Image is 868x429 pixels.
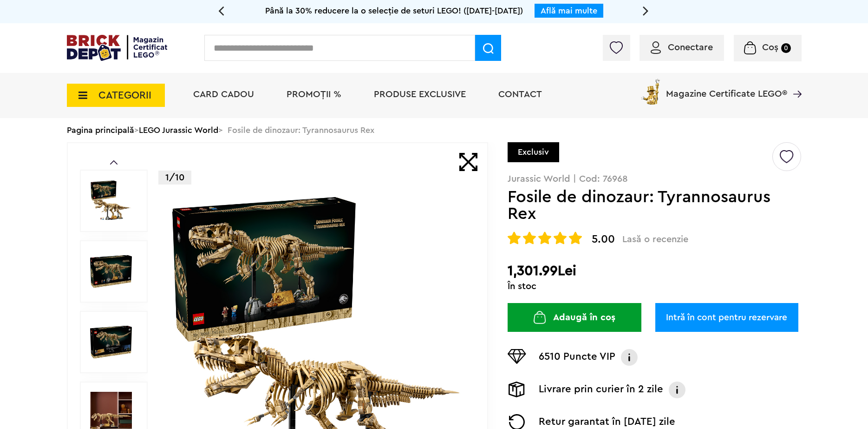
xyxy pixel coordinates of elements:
a: Intră în cont pentru rezervare [655,303,798,332]
a: Prev [110,160,117,165]
div: Exclusiv [508,142,559,162]
img: Evaluare cu stele [554,231,567,244]
p: 1/10 [158,171,191,185]
small: 0 [781,43,791,53]
a: Află mai multe [541,7,597,15]
p: 6510 Puncte VIP [539,349,615,366]
span: Lasă o recenzie [622,234,688,245]
a: LEGO Jurassic World [139,126,218,134]
button: Adaugă în coș [508,303,641,332]
img: Fosile de dinozaur: Tyrannosaurus Rex LEGO 76968 [90,321,132,363]
span: Conectare [668,43,713,52]
img: Evaluare cu stele [508,231,521,244]
img: Evaluare cu stele [538,231,551,244]
img: Fosile de dinozaur: Tyrannosaurus Rex [90,251,132,292]
a: Pagina principală [67,126,134,134]
div: > > Fosile de dinozaur: Tyrannosaurus Rex [67,118,802,142]
img: Puncte VIP [508,349,526,364]
img: Livrare [508,382,526,397]
img: Evaluare cu stele [523,231,536,244]
h2: 1,301.99Lei [508,263,802,279]
span: Până la 30% reducere la o selecție de seturi LEGO! ([DATE]-[DATE]) [265,7,523,15]
img: Info VIP [620,349,639,366]
img: Info livrare prin curier [668,382,686,398]
p: Livrare prin curier în 2 zile [539,382,663,398]
h1: Fosile de dinozaur: Tyrannosaurus Rex [508,189,771,222]
a: Magazine Certificate LEGO® [787,77,802,86]
a: Contact [498,90,542,99]
a: Conectare [651,43,713,52]
a: Card Cadou [193,90,254,99]
span: CATEGORII [98,90,151,100]
div: În stoc [508,282,802,291]
a: Produse exclusive [374,90,466,99]
img: Evaluare cu stele [569,231,582,244]
img: Fosile de dinozaur: Tyrannosaurus Rex [90,180,132,222]
a: PROMOȚII % [287,90,341,99]
span: Magazine Certificate LEGO® [666,77,787,99]
p: Jurassic World | Cod: 76968 [508,174,802,184]
span: 5.00 [592,234,615,245]
span: Coș [762,43,778,52]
